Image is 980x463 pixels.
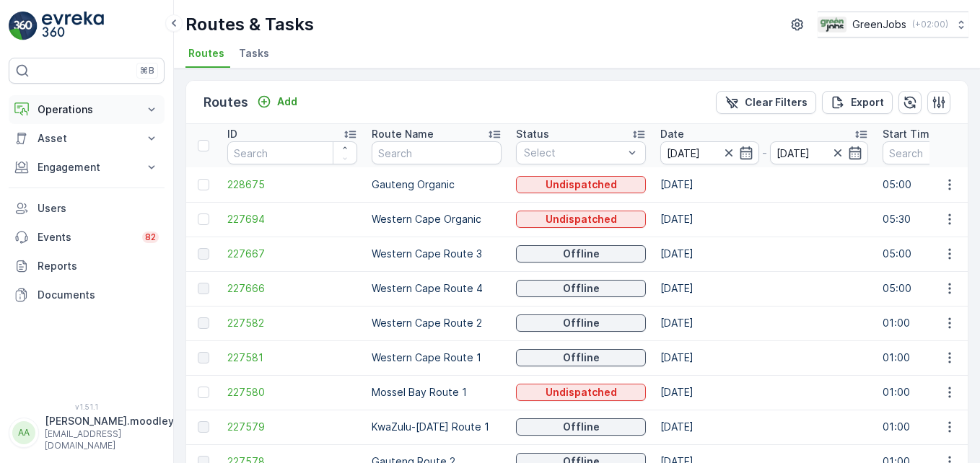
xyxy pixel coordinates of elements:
p: GreenJobs [852,17,906,32]
a: Users [9,194,165,223]
p: Offline [563,247,600,261]
button: Operations [9,95,165,124]
button: Engagement [9,153,165,182]
p: Users [38,201,159,216]
div: Toggle Row Selected [198,213,209,225]
td: [DATE] [653,237,875,271]
p: 82 [145,231,156,243]
span: v 1.51.1 [9,402,165,411]
p: Undispatched [546,177,617,192]
img: Green_Jobs_Logo.png [818,17,846,32]
a: 227582 [227,316,357,330]
div: Toggle Row Selected [198,352,209,363]
p: ID [227,127,237,141]
img: logo [9,12,38,40]
p: Operations [38,102,136,117]
p: Western Cape Route 3 [372,247,502,261]
a: Events82 [9,223,165,252]
p: Offline [563,350,600,365]
p: Export [851,95,884,110]
p: KwaZulu-[DATE] Route 1 [372,420,502,434]
div: Toggle Row Selected [198,387,209,398]
div: Toggle Row Selected [198,421,209,433]
p: - [762,144,767,162]
td: [DATE] [653,340,875,375]
button: Undispatched [516,211,646,228]
input: dd/mm/yyyy [770,141,869,164]
div: Toggle Row Selected [198,179,209,190]
a: 227666 [227,281,357,296]
p: Select [524,146,624,160]
td: [DATE] [653,375,875,410]
p: Routes [204,92,248,113]
a: Reports [9,252,165,281]
p: Add [277,94,297,109]
div: AA [12,421,35,444]
p: Offline [563,316,600,330]
p: Offline [563,281,600,296]
a: 227580 [227,385,357,400]
p: [PERSON_NAME].moodley [45,414,174,428]
button: Asset [9,124,165,153]
div: Toggle Row Selected [198,248,209,260]
button: Clear Filters [716,91,816,114]
button: Offline [516,314,646,332]
button: Offline [516,245,646,263]
p: Offline [563,420,600,434]
p: [EMAIL_ADDRESS][DOMAIN_NAME] [45,428,174,451]
p: Events [38,230,134,244]
p: Clear Filters [745,95,808,110]
input: Search [372,141,502,164]
td: [DATE] [653,271,875,306]
button: Export [822,91,893,114]
button: Add [251,93,303,110]
p: Status [516,127,549,141]
a: 227579 [227,420,357,434]
img: logo_light-DOdMpM7g.png [42,12,104,40]
a: Documents [9,281,165,309]
p: Reports [38,259,159,273]
div: Toggle Row Selected [198,317,209,329]
input: dd/mm/yyyy [660,141,759,164]
button: Offline [516,418,646,436]
span: Tasks [239,46,269,61]
input: Search [227,141,357,164]
p: Date [660,127,684,141]
p: Western Cape Route 1 [372,350,502,365]
p: Undispatched [546,385,617,400]
p: Documents [38,288,159,302]
div: Toggle Row Selected [198,283,209,294]
p: Route Name [372,127,434,141]
p: Routes & Tasks [185,13,314,36]
a: 227581 [227,350,357,365]
button: Offline [516,280,646,297]
p: Gauteng Organic [372,177,502,192]
p: Start Time [883,127,936,141]
td: [DATE] [653,410,875,444]
p: Engagement [38,160,136,175]
p: ( +02:00 ) [912,19,948,30]
button: Undispatched [516,176,646,193]
button: Offline [516,349,646,366]
a: 227694 [227,212,357,226]
p: Western Cape Route 4 [372,281,502,296]
p: Mossel Bay Route 1 [372,385,502,400]
a: 228675 [227,177,357,192]
p: Western Cape Organic [372,212,502,226]
td: [DATE] [653,306,875,340]
p: Undispatched [546,212,617,226]
a: 227667 [227,247,357,261]
td: [DATE] [653,167,875,202]
button: Undispatched [516,384,646,401]
button: AA[PERSON_NAME].moodley[EMAIL_ADDRESS][DOMAIN_NAME] [9,414,165,451]
button: GreenJobs(+02:00) [818,12,968,38]
p: Western Cape Route 2 [372,316,502,330]
td: [DATE] [653,202,875,237]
